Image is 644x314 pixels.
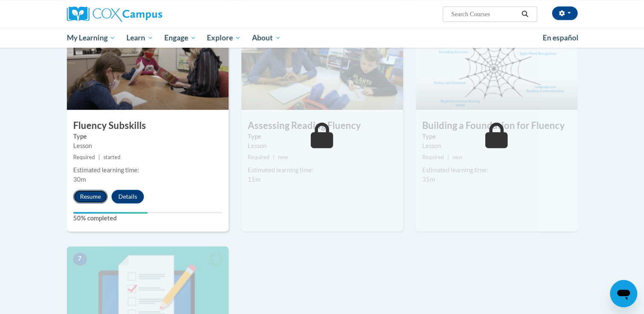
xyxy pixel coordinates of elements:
div: Estimated learning time: [73,166,222,175]
div: Main menu [54,28,590,48]
label: Type [248,132,397,141]
span: En español [543,33,578,42]
span: new [278,154,288,160]
button: Details [112,190,144,203]
img: Course Image [241,25,403,110]
div: Estimated learning time: [422,166,571,175]
button: Resume [73,190,108,203]
a: My Learning [61,28,121,48]
div: Lesson [422,141,571,151]
h3: Assessing Reading Fluency [241,119,403,132]
span: started [103,154,120,160]
a: Explore [201,28,246,48]
span: About [252,33,281,43]
span: Learn [126,33,153,43]
span: new [452,154,463,160]
input: Search Courses [450,9,518,19]
span: My Learning [66,33,115,43]
button: Search [518,9,531,19]
h3: Building a Foundation for Fluency [416,119,578,132]
label: Type [73,132,222,141]
a: About [246,28,286,48]
a: Cox Campus [67,6,229,22]
div: Lesson [248,141,397,151]
a: En español [537,29,584,47]
span: 35m [422,176,435,183]
h3: Fluency Subskills [67,119,229,132]
span: 7 [73,253,87,265]
img: Course Image [67,25,229,110]
span: 30m [73,176,86,183]
span: | [447,154,449,160]
span: Explore [207,33,241,43]
label: 50% completed [73,214,222,223]
button: Account Settings [552,6,578,20]
span: Engage [164,33,196,43]
iframe: Button to launch messaging window [610,280,637,307]
img: Cox Campus [67,6,162,22]
span: Required [73,154,95,160]
div: Lesson [73,141,222,151]
a: Learn [121,28,159,48]
div: Your progress [73,212,148,214]
a: Engage [159,28,202,48]
span: 15m [248,176,260,183]
span: Required [422,154,444,160]
span: | [273,154,275,160]
span: Required [248,154,269,160]
span: | [98,154,100,160]
div: Estimated learning time: [248,166,397,175]
label: Type [422,132,571,141]
img: Course Image [416,25,578,110]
